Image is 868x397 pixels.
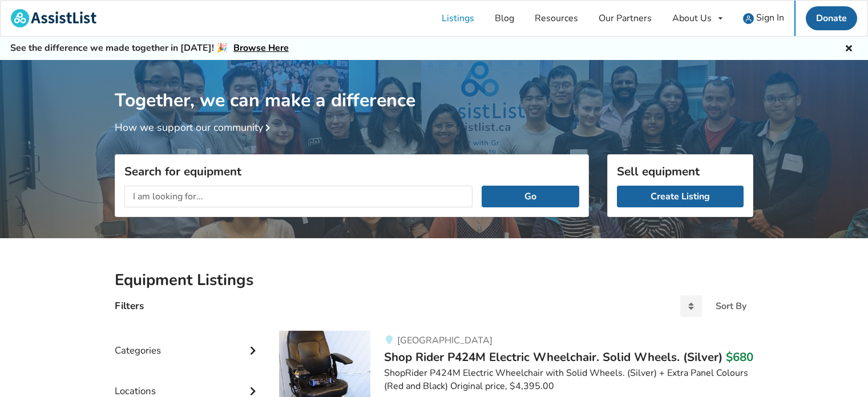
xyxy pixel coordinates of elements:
[10,42,289,54] h5: See the difference we made together in [DATE]! 🎉
[124,164,579,179] h3: Search for equipment
[524,1,588,36] a: Resources
[115,60,753,112] h1: Together, we can make a difference
[233,42,289,54] a: Browse Here
[617,164,744,179] h3: Sell equipment
[115,121,274,134] a: How we support our community
[384,367,753,393] div: ShopRider P424M Electric Wheelchair with Solid Wheels. (Silver) + Extra Panel Colours (Red and Bl...
[11,9,96,27] img: assistlist-logo
[397,334,492,347] span: [GEOGRAPHIC_DATA]
[716,302,746,311] div: Sort By
[115,270,753,290] h2: Equipment Listings
[485,1,524,36] a: Blog
[588,1,662,36] a: Our Partners
[124,186,473,207] input: I am looking for...
[482,186,579,207] button: Go
[384,349,722,365] span: Shop Rider P424M Electric Wheelchair. Solid Wheels. (Silver)
[726,350,753,364] h3: $680
[743,13,754,24] img: user icon
[115,322,261,362] div: Categories
[617,186,744,207] a: Create Listing
[431,1,485,36] a: Listings
[672,14,712,23] div: About Us
[806,6,857,30] a: Donate
[733,1,794,36] a: user icon Sign In
[756,11,784,24] span: Sign In
[115,299,144,312] h4: Filters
